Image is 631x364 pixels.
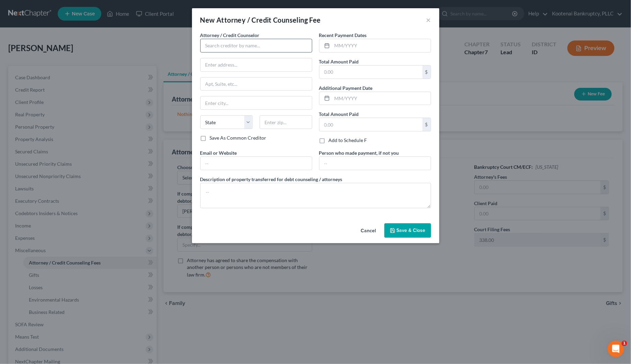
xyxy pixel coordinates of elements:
input: Enter zip... [260,115,312,129]
label: Total Amount Paid [319,58,359,65]
input: MM/YYYY [332,92,431,105]
label: Save As Common Creditor [210,134,267,141]
input: 0.00 [319,118,422,131]
span: Attorney / Credit Counselor [200,32,260,38]
input: Enter city... [201,96,312,109]
label: Additional Payment Date [319,84,373,92]
input: Apt, Suite, etc... [201,78,312,91]
input: MM/YYYY [332,39,431,52]
label: Email or Website [200,149,237,156]
input: Search creditor by name... [200,39,312,52]
label: Description of property transferred for debt counseling / attorneys [200,176,342,183]
input: -- [201,157,312,170]
iframe: Intercom live chat [608,341,624,357]
label: Recent Payment Dates [319,32,367,39]
input: -- [319,157,431,170]
div: $ [422,118,431,131]
span: Save & Close [397,227,426,233]
span: New [200,16,215,24]
input: Enter address... [201,58,312,71]
input: 0.00 [319,66,422,79]
button: × [426,16,431,24]
button: Cancel [356,224,382,238]
span: 1 [622,341,627,346]
label: Add to Schedule F [329,137,367,144]
button: Save & Close [384,223,431,238]
div: $ [422,66,431,79]
label: Person who made payment, if not you [319,149,399,156]
span: Attorney / Credit Counseling Fee [216,16,321,24]
label: Total Amount Paid [319,110,359,118]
